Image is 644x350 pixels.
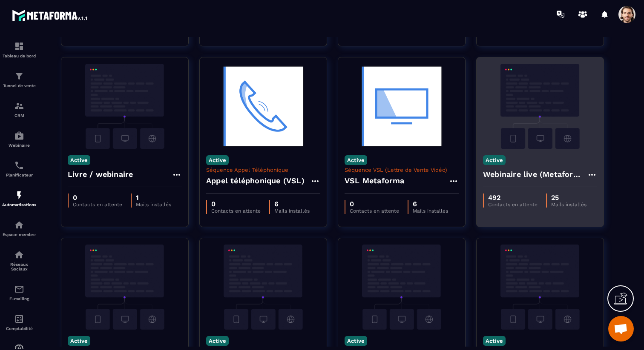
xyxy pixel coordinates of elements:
p: Active [68,155,90,165]
p: Mails installés [274,208,310,214]
a: automationsautomationsEspace membre [2,213,36,243]
p: Contacts en attente [73,202,122,208]
p: Mails installés [413,208,448,214]
p: Espace membre [2,232,36,237]
img: accountant [14,314,24,324]
img: automations [14,220,24,230]
a: formationformationTableau de bord [2,35,36,65]
p: Active [206,155,229,165]
p: Mails installés [136,202,171,208]
h4: Webinaire live (Metaforma) [483,168,587,180]
p: 492 [488,193,538,202]
p: Webinaire [2,143,36,148]
p: 0 [73,193,122,202]
p: 25 [551,193,586,202]
img: automation-background [483,64,597,149]
img: formation [14,71,24,81]
img: automations [14,190,24,200]
h4: Livre / webinaire [68,168,133,180]
p: E-mailing [2,296,36,301]
a: formationformationTunnel de vente [2,65,36,94]
img: automation-background [345,245,459,330]
a: formationformationCRM [2,94,36,124]
p: Active [483,155,506,165]
p: 0 [350,200,399,208]
p: Tunnel de vente [2,83,36,88]
a: automationsautomationsWebinaire [2,124,36,154]
img: automations [14,131,24,141]
a: Ouvrir le chat [608,316,634,341]
img: scheduler [14,160,24,171]
img: logo [12,8,89,23]
p: Contacts en attente [350,208,399,214]
p: Mails installés [551,202,586,208]
img: automation-background [68,64,182,149]
img: automation-background [345,64,459,149]
a: emailemailE-mailing [2,278,36,307]
p: Active [206,336,229,346]
a: automationsautomationsAutomatisations [2,184,36,213]
img: formation [14,41,24,51]
img: automation-background [206,245,320,330]
p: Séquence Appel Téléphonique [206,167,320,173]
p: Planificateur [2,173,36,177]
p: Tableau de bord [2,54,36,58]
p: CRM [2,113,36,118]
p: Contacts en attente [211,208,261,214]
img: formation [14,101,24,111]
img: automation-background [483,245,597,330]
img: automation-background [206,64,320,149]
img: automation-background [68,245,182,330]
p: Active [483,336,506,346]
p: Contacts en attente [488,202,538,208]
a: social-networksocial-networkRéseaux Sociaux [2,243,36,278]
p: Séquence VSL (Lettre de Vente Vidéo) [345,167,459,173]
p: Comptabilité [2,326,36,331]
p: 0 [211,200,261,208]
p: Active [345,336,367,346]
p: 6 [413,200,448,208]
img: social-network [14,250,24,260]
p: Active [345,155,367,165]
p: Automatisations [2,202,36,207]
p: Réseaux Sociaux [2,262,36,271]
img: email [14,284,24,294]
p: 1 [136,193,171,202]
p: Active [68,336,90,346]
a: accountantaccountantComptabilité [2,307,36,337]
a: schedulerschedulerPlanificateur [2,154,36,184]
h4: VSL Metaforma [345,175,405,187]
h4: Appel téléphonique (VSL) [206,175,305,187]
p: 6 [274,200,310,208]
